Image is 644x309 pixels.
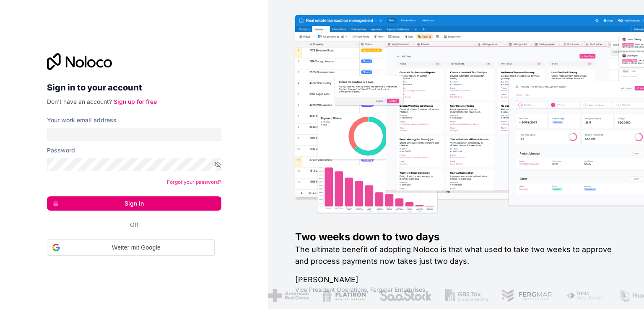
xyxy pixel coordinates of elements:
[563,289,602,302] img: /assets/fiera-fwj2N5v4.png
[47,98,112,105] span: Don't have an account?
[320,289,364,302] img: /assets/flatiron-C8eUkumj.png
[295,244,617,267] h2: The ultimate benefit of adopting Noloco is that what used to take two weeks to approve and proces...
[47,158,221,171] input: Password
[47,196,221,211] button: Sign in
[295,230,617,244] h1: Two weeks down to two days
[47,116,117,124] label: Your work email address
[377,289,429,302] img: /assets/saastock-C6Zbiodz.png
[47,239,215,256] div: Weiter mit Google
[47,80,221,95] h2: Sign in to your account
[63,243,209,252] span: Weiter mit Google
[114,98,157,105] a: Sign up for free
[443,289,486,302] img: /assets/gbstax-C-GtDUiK.png
[47,146,75,154] label: Password
[130,221,138,229] span: Or
[295,274,617,286] h1: [PERSON_NAME]
[295,286,617,294] h1: Vice President Operations , Fergmar Enterprises
[47,128,221,141] input: Email address
[167,179,221,185] a: Forgot your password?
[266,289,306,302] img: /assets/american-red-cross-BAupjrZR.png
[499,289,550,302] img: /assets/fergmar-CudnrXN5.png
